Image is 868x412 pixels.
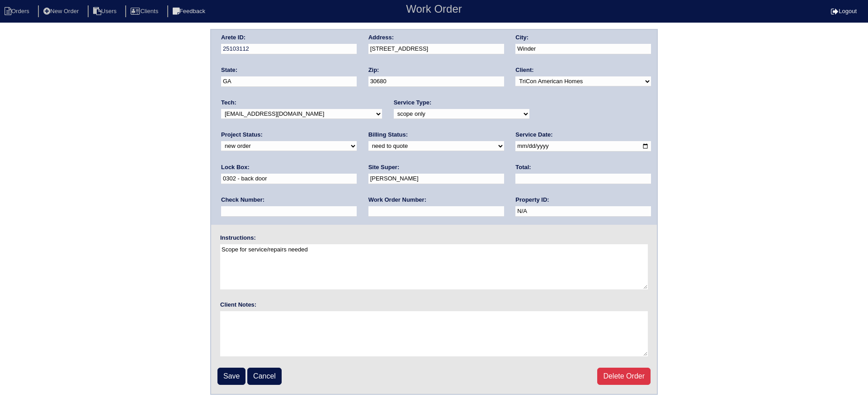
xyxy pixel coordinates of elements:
a: Users [88,8,124,14]
label: Zip: [368,66,379,74]
label: Tech: [221,99,236,107]
label: Service Date: [515,131,552,139]
li: Users [88,5,124,18]
li: Clients [125,5,165,18]
label: Arete ID: [221,33,245,42]
label: Lock Box: [221,163,250,171]
a: Clients [125,8,165,14]
label: Site Super: [368,163,400,171]
label: Client Notes: [220,301,256,309]
label: State: [221,66,237,74]
label: Check Number: [221,196,264,204]
a: Cancel [247,368,282,385]
li: New Order [38,5,86,18]
label: Work Order Number: [368,196,426,204]
label: Instructions: [220,234,256,242]
a: Delete Order [597,368,651,385]
label: Property ID: [515,196,549,204]
a: New Order [38,8,86,14]
input: Save [217,368,245,385]
label: Total: [515,163,531,171]
li: Feedback [167,5,212,18]
textarea: Scope for service/repairs needed [220,244,648,289]
input: Enter a location [368,44,504,54]
label: Project Status: [221,131,263,139]
label: Address: [368,33,394,42]
a: Logout [831,8,857,14]
label: City: [515,33,528,42]
label: Service Type: [394,99,432,107]
label: Client: [515,66,533,74]
label: Billing Status: [368,131,408,139]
